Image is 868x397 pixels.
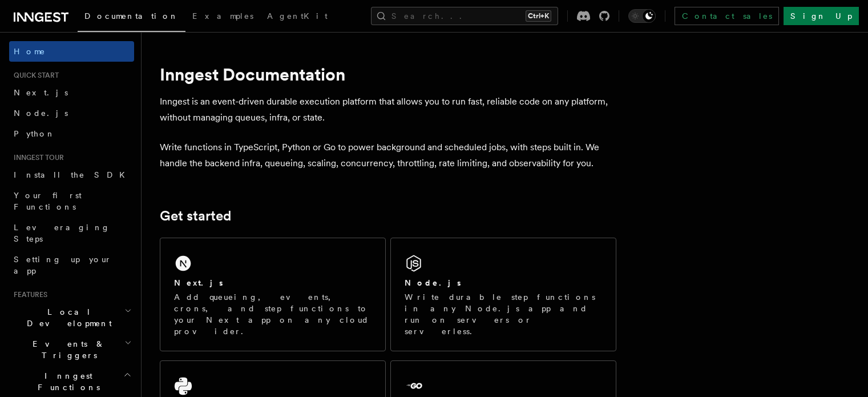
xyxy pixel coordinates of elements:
[160,238,386,351] a: Next.jsAdd queueing, events, crons, and step functions to your Next app on any cloud provider.
[405,277,461,288] h2: Node.js
[526,10,551,22] kbd: Ctrl+K
[185,3,260,31] a: Examples
[9,153,64,162] span: Inngest tour
[9,338,124,361] span: Events & Triggers
[267,11,328,21] span: AgentKit
[9,306,124,329] span: Local Development
[784,7,859,25] a: Sign Up
[9,103,134,123] a: Node.js
[160,94,616,126] p: Inngest is an event-driven durable execution platform that allows you to run fast, reliable code ...
[14,255,112,275] span: Setting up your app
[371,7,558,25] button: Search...Ctrl+K
[9,71,59,80] span: Quick start
[9,249,134,281] a: Setting up your app
[9,290,47,299] span: Features
[9,334,134,366] button: Events & Triggers
[78,3,185,32] a: Documentation
[628,9,656,23] button: Toggle dark mode
[9,217,134,249] a: Leveraging Steps
[9,82,134,103] a: Next.js
[260,3,334,31] a: AgentKit
[14,191,82,211] span: Your first Functions
[84,11,179,21] span: Documentation
[14,46,46,57] span: Home
[160,64,616,85] h1: Inngest Documentation
[9,302,134,334] button: Local Development
[174,277,223,288] h2: Next.js
[14,223,110,243] span: Leveraging Steps
[14,170,132,179] span: Install the SDK
[9,165,134,185] a: Install the SDK
[675,7,779,25] a: Contact sales
[9,123,134,144] a: Python
[160,208,231,224] a: Get started
[390,238,616,351] a: Node.jsWrite durable step functions in any Node.js app and run on servers or serverless.
[9,185,134,217] a: Your first Functions
[160,139,616,171] p: Write functions in TypeScript, Python or Go to power background and scheduled jobs, with steps bu...
[14,109,68,118] span: Node.js
[405,291,602,337] p: Write durable step functions in any Node.js app and run on servers or serverless.
[9,370,123,393] span: Inngest Functions
[174,291,372,337] p: Add queueing, events, crons, and step functions to your Next app on any cloud provider.
[14,88,68,97] span: Next.js
[14,129,55,138] span: Python
[192,11,253,21] span: Examples
[9,41,134,62] a: Home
